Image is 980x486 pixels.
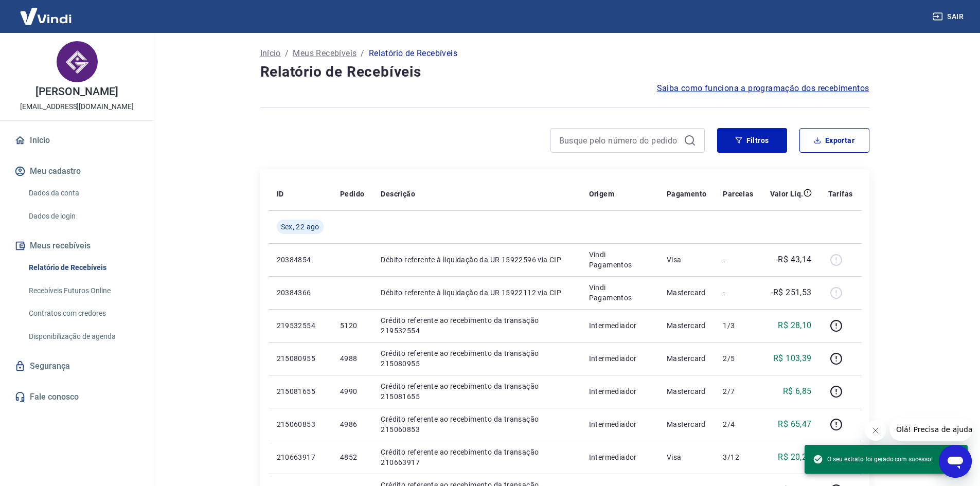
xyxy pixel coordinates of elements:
[667,287,707,298] p: Mastercard
[340,386,364,397] p: 4990
[589,353,650,364] p: Intermediador
[361,47,364,60] p: /
[260,62,869,82] h4: Relatório de Recebíveis
[12,386,141,408] a: Fale conosco
[589,386,650,397] p: Intermediador
[25,280,141,301] a: Recebíveis Futuros Online
[277,320,324,331] p: 219532554
[381,315,572,336] p: Crédito referente ao recebimento da transação 219532554
[559,133,680,148] input: Busque pelo número do pedido
[12,1,79,32] img: Vindi
[770,189,804,199] p: Valor Líq.
[589,282,650,303] p: Vindi Pagamentos
[667,419,707,429] p: Mastercard
[589,320,650,331] p: Intermediador
[771,286,812,299] p: -R$ 251,53
[35,86,118,97] p: [PERSON_NAME]
[12,355,141,377] a: Segurança
[890,418,972,441] iframe: Mensagem da empresa
[260,47,281,60] a: Início
[281,222,319,232] span: Sex, 22 ago
[340,189,364,199] p: Pedido
[6,7,86,15] span: Olá! Precisa de ajuda?
[667,255,707,265] p: Visa
[381,287,572,298] p: Débito referente à liquidação da UR 15922112 via CIP
[799,128,869,153] button: Exportar
[813,454,933,464] span: O seu extrato foi gerado com sucesso!
[783,385,812,398] p: R$ 6,85
[931,7,968,26] button: Sair
[865,420,886,441] iframe: Fechar mensagem
[277,386,324,397] p: 215081655
[20,101,134,112] p: [EMAIL_ADDRESS][DOMAIN_NAME]
[369,47,457,60] p: Relatório de Recebíveis
[25,183,141,204] a: Dados da conta
[723,386,753,397] p: 2/7
[381,189,415,199] p: Descrição
[773,352,812,365] p: R$ 103,39
[381,255,572,265] p: Débito referente à liquidação da UR 15922596 via CIP
[12,129,141,152] a: Início
[293,47,357,60] a: Meus Recebíveis
[778,418,811,430] p: R$ 65,47
[277,287,324,298] p: 20384366
[25,303,141,324] a: Contratos com credores
[667,353,707,364] p: Mastercard
[589,249,650,270] p: Vindi Pagamentos
[57,41,98,82] img: 8e373231-1c48-4452-a55d-e99fb691e6ac.jpeg
[277,452,324,462] p: 210663917
[277,419,324,429] p: 215060853
[778,319,811,332] p: R$ 28,10
[277,189,284,199] p: ID
[723,189,753,199] p: Parcelas
[381,414,572,435] p: Crédito referente ao recebimento da transação 215060853
[25,257,141,278] a: Relatório de Recebíveis
[667,189,707,199] p: Pagamento
[828,189,853,199] p: Tarifas
[778,451,811,463] p: R$ 20,20
[589,419,650,429] p: Intermediador
[12,160,141,183] button: Meu cadastro
[667,386,707,397] p: Mastercard
[723,452,753,462] p: 3/12
[589,189,614,199] p: Origem
[723,320,753,331] p: 1/3
[25,206,141,227] a: Dados de login
[667,452,707,462] p: Visa
[340,452,364,462] p: 4852
[277,353,324,364] p: 215080955
[723,353,753,364] p: 2/5
[723,419,753,429] p: 2/4
[285,47,289,60] p: /
[381,447,572,467] p: Crédito referente ao recebimento da transação 210663917
[939,445,972,478] iframe: Botão para abrir a janela de mensagens
[381,381,572,402] p: Crédito referente ao recebimento da transação 215081655
[340,353,364,364] p: 4988
[12,235,141,257] button: Meus recebíveis
[717,128,787,153] button: Filtros
[25,326,141,347] a: Disponibilização de agenda
[776,254,812,266] p: -R$ 43,14
[340,320,364,331] p: 5120
[340,419,364,429] p: 4986
[381,348,572,369] p: Crédito referente ao recebimento da transação 215080955
[657,82,869,95] a: Saiba como funciona a programação dos recebimentos
[589,452,650,462] p: Intermediador
[723,287,753,298] p: -
[667,320,707,331] p: Mastercard
[277,255,324,265] p: 20384854
[723,255,753,265] p: -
